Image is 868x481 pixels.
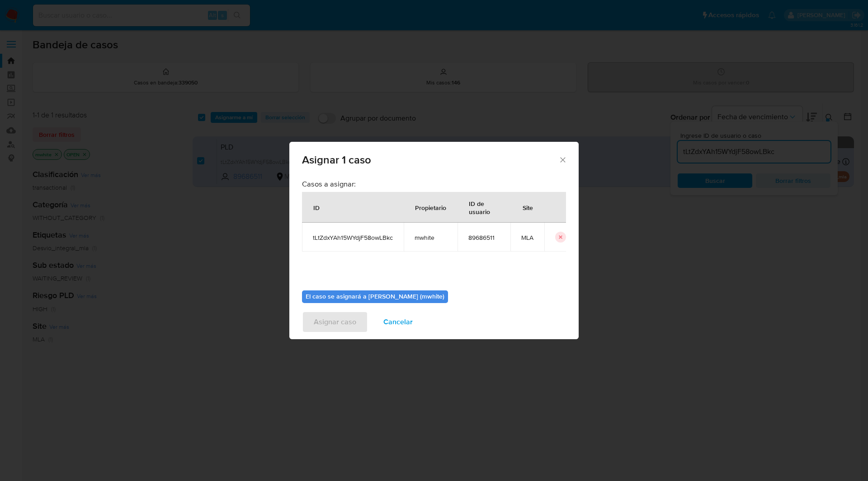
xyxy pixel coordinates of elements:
[306,292,444,301] b: El caso se asignará a [PERSON_NAME] (mwhite)
[383,312,413,332] span: Cancelar
[458,192,510,222] div: ID de usuario
[302,179,566,188] h3: Casos a asignar:
[313,233,393,242] span: tLtZdxYAh15WYdjF58owLBkc
[521,233,533,242] span: MLA
[372,311,425,333] button: Cancelar
[558,155,566,163] button: Cerrar ventana
[555,232,566,243] button: icon-button
[415,233,447,242] span: mwhite
[512,196,544,218] div: Site
[302,154,558,165] span: Asignar 1 caso
[289,142,579,339] div: assign-modal
[302,196,330,218] div: ID
[404,196,457,218] div: Propietario
[468,233,500,242] span: 89686511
